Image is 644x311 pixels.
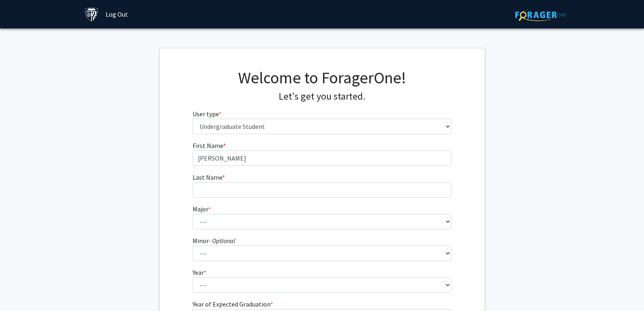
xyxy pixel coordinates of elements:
[193,141,223,150] span: First Name
[193,68,451,87] h1: Welcome to ForagerOne!
[209,237,235,245] i: - Optional
[193,173,222,181] span: Last Name
[193,91,451,102] h4: Let's get you started.
[193,299,273,309] label: Year of Expected Graduation
[515,9,566,21] img: ForagerOne Logo
[193,268,206,277] label: Year
[6,274,35,305] iframe: Chat
[85,7,99,22] img: Johns Hopkins University Logo
[193,109,221,119] label: User type
[193,204,211,214] label: Major
[193,236,235,246] label: Minor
